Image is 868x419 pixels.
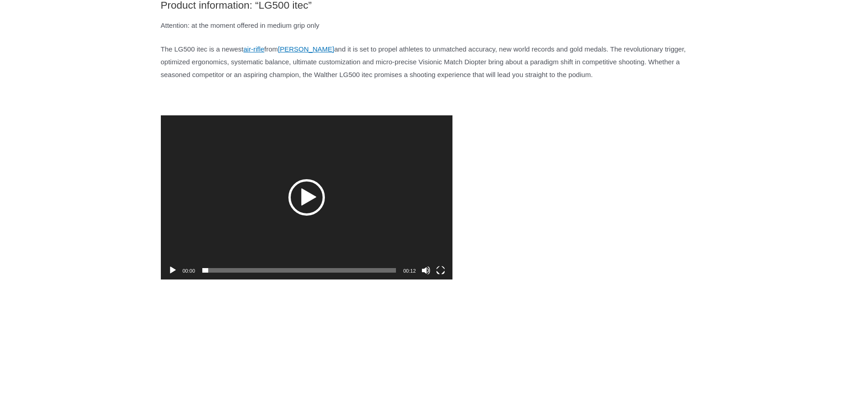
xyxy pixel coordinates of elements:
a: air-rifle [243,45,264,53]
button: Fullscreen [436,266,445,275]
span: Time Slider [202,268,396,273]
div: Video Player [161,115,452,279]
span: 00:00 [183,268,195,274]
p: Attention: at the moment offered in medium grip only [161,19,708,32]
a: [PERSON_NAME] [278,45,334,53]
button: Mute [421,266,431,275]
p: The LG500 itec is a newest from and it is set to propel athletes to unmatched accuracy, new world... [161,43,708,81]
button: Play [168,266,177,275]
div: Play [288,179,325,216]
span: 00:12 [403,268,416,274]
